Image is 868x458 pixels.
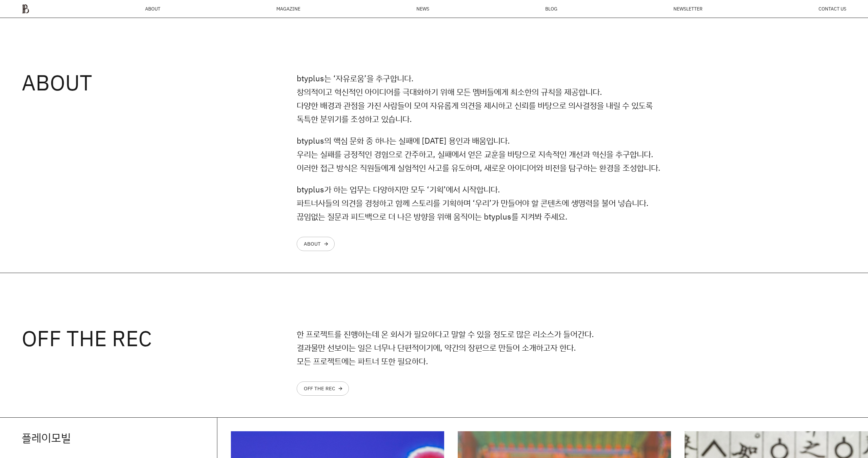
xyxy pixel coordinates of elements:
p: btyplus는 ‘자유로움’을 추구합니다. 창의적이고 혁신적인 아이디어를 극대화하기 위해 모든 멤버들에게 최소한의 규칙을 제공합니다. 다양한 배경과 관점을 가진 사람들이 모여... [297,71,670,126]
a: NEWSLETTER [673,6,703,11]
p: 한 프로젝트를 진행하는데 온 회사가 필요하다고 말할 수 있을 정도로 많은 리소스가 들어간다. 결과물만 선보이는 일은 너무나 단편적이기에, 약간의 장편으로 만들어 소개하고자 한... [297,327,670,368]
p: btyplus가 하는 업무는 다양하지만 모두 ‘기획’에서 시작합니다. 파트너사들의 의견을 경청하고 함께 스토리를 기획하며 ‘우리’가 만들어야 할 콘텐츠에 생명력을 불어 넣습니... [297,183,670,223]
a: NEWS [416,6,429,11]
div: ABOUT [304,241,321,247]
a: ABOUTarrow_forward [297,237,335,251]
a: ABOUT [145,6,160,11]
div: arrow_forward [338,386,343,391]
div: arrow_forward [323,241,329,247]
div: MAGAZINE [276,6,300,11]
a: 플레이모빌 [22,431,71,445]
p: btyplus의 핵심 문화 중 하나는 실패에 [DATE] 용인과 배움입니다. 우리는 실패를 긍정적인 경험으로 간주하고, 실패에서 얻은 교훈을 바탕으로 지속적인 개선과 혁신을 ... [297,134,670,174]
h3: ABOUT [22,71,297,93]
h3: OFF THE REC [22,327,297,349]
a: BLOG [545,6,557,11]
a: OFF THE RECarrow_forward [297,381,349,396]
a: CONTACT US [818,6,846,11]
img: ba379d5522eb3.png [22,4,29,14]
div: OFF THE REC [304,386,335,391]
